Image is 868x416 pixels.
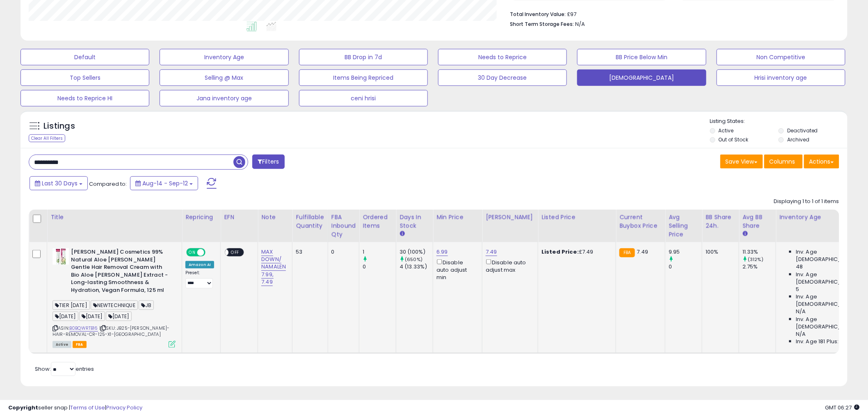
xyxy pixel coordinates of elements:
span: Columns [770,157,795,166]
div: Fulfillable Quantity [296,213,324,230]
p: Listing States: [710,118,847,125]
div: Note [261,213,289,222]
div: 30 (100%) [400,248,433,256]
span: 5 [796,286,799,293]
h5: Listings [43,120,75,132]
div: Min Price [436,213,479,222]
a: MAX DOWN/ NAMALEN 7.99, 7.49 [261,248,286,286]
button: Inventory Age [160,49,288,65]
div: Avg Selling Price [669,213,699,239]
button: [DEMOGRAPHIC_DATA] [577,69,706,86]
div: EFN [224,213,254,222]
span: OFF [229,249,242,256]
label: Out of Stock [719,136,749,143]
label: Active [719,127,734,134]
div: FBA inbound Qty [331,213,356,239]
div: Disable auto adjust min [436,258,476,281]
li: £97 [510,9,833,18]
button: Aug-14 - Sep-12 [130,176,198,190]
button: Items Being Repriced [299,69,428,86]
div: 100% [706,248,733,256]
small: (312%) [748,256,763,263]
span: TIER [DATE] [53,300,90,310]
div: 2.75% [742,263,776,270]
span: FBA [73,341,87,348]
b: [PERSON_NAME] Cosmetics 99% Natural Aloe [PERSON_NAME] Gentle Hair Removal Cream with Bio Aloe [P... [71,248,171,296]
button: Needs to Reprice [438,49,567,65]
button: ceni hrisi [299,90,428,106]
span: Inv. Age 181 Plus: [796,338,839,345]
label: Archived [787,136,809,143]
div: Days In Stock [400,213,429,230]
div: Amazon AI [185,261,214,268]
div: £7.49 [541,248,610,256]
a: 6.99 [436,248,448,256]
div: 0 [363,263,396,270]
span: Show: entries [35,365,94,373]
div: 0 [669,263,702,270]
button: Top Sellers [21,69,149,86]
span: [DATE] [79,312,105,321]
b: Short Term Storage Fees: [510,21,574,28]
div: [PERSON_NAME] [486,213,535,222]
div: Disable auto adjust max [486,258,532,274]
div: Preset: [185,270,214,289]
div: 9.95 [669,248,702,256]
button: Selling @ Max [160,69,288,86]
div: 1 [363,248,396,256]
div: Current Buybox Price [619,213,662,230]
span: Aug-14 - Sep-12 [142,179,188,187]
span: NEWTECHNIQUE [91,300,138,310]
strong: Copyright [8,404,38,411]
div: BB Share 24h. [706,213,736,230]
span: [DATE] [106,312,132,321]
small: FBA [619,248,635,257]
span: [DATE] [53,312,78,321]
span: Compared to: [89,180,127,188]
button: Needs to Reprice HI [21,90,149,106]
div: Repricing [185,213,217,222]
button: Last 30 Days [30,176,88,190]
button: BB Price Below Min [577,49,706,65]
span: 2025-10-13 06:27 GMT [825,404,860,411]
a: 7.49 [486,248,497,256]
div: 4 (13.33%) [400,263,433,270]
button: Filters [252,155,284,169]
div: Clear All Filters [29,134,65,142]
div: 53 [296,248,321,256]
button: BB Drop in 7d [299,49,428,65]
span: N/A [796,308,806,315]
button: Save View [720,155,763,169]
a: Privacy Policy [106,404,142,411]
label: Deactivated [787,127,818,134]
a: Terms of Use [70,404,105,411]
div: Ordered Items [363,213,393,230]
small: (650%) [405,256,423,263]
div: Listed Price [541,213,612,222]
button: Columns [764,155,803,169]
div: Displaying 1 to 1 of 1 items [774,198,839,206]
span: All listings currently available for purchase on Amazon [53,341,71,348]
button: Hrisi inventory age [717,69,845,86]
b: Total Inventory Value: [510,11,566,18]
div: 0 [331,248,353,256]
span: JB [139,300,154,310]
img: 5100T78vTFL._SL40_.jpg [53,248,69,265]
button: Actions [804,155,839,169]
small: Avg BB Share. [742,230,747,238]
span: 7.49 [637,248,649,256]
span: OFF [204,249,217,256]
b: Listed Price: [541,248,579,256]
span: ON [187,249,197,256]
a: B0BQWRTB16 [69,325,98,332]
span: | SKU: JB25-[PERSON_NAME]-HAIR-REMOVAL-CR-125-X1-[GEOGRAPHIC_DATA] [53,325,169,337]
span: Last 30 Days [42,179,78,187]
button: Non Competitive [717,49,845,65]
div: seller snap | | [8,404,142,412]
div: ASIN: [53,248,176,347]
button: Jana inventory age [160,90,288,106]
small: Days In Stock. [400,230,404,238]
div: 11.33% [742,248,776,256]
div: Avg BB Share [742,213,772,230]
span: N/A [575,20,585,28]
